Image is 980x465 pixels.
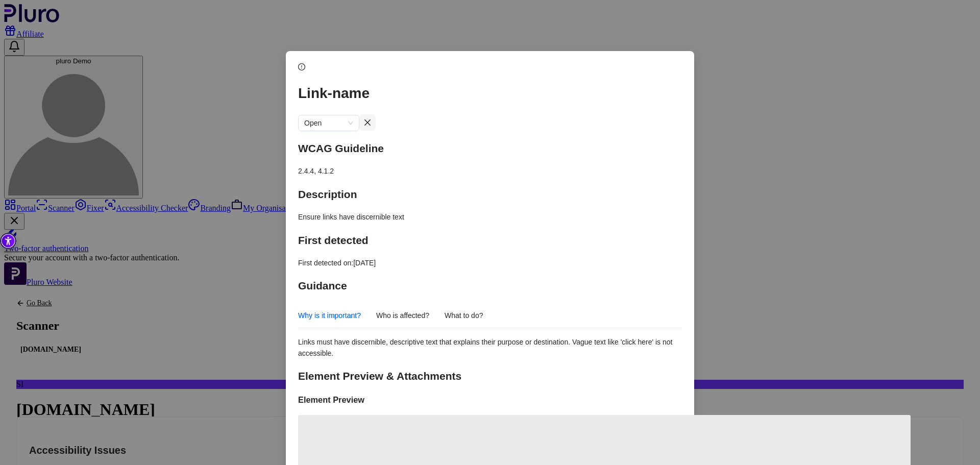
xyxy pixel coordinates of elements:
h2: Guidance [298,277,682,294]
button: Why is it important? [298,309,361,322]
h1: Link-name [298,82,682,105]
button: Close dialog [359,114,376,131]
div: Guidance [298,303,682,359]
button: Who is affected? [376,309,429,322]
span: close [363,118,372,127]
span: First detected on: [DATE] [298,259,376,267]
div: Change issue status [298,115,359,131]
h3: Element Preview [298,394,682,407]
span: 2.4.4, 4.1.2 [298,167,334,175]
h2: Description [298,186,682,203]
span: Ensure links have discernible text [298,213,404,221]
button: What to do? [445,309,483,322]
h2: WCAG Guideline [298,140,682,157]
span: exclamation-circle [298,63,305,70]
span: Links must have discernible, descriptive text that explains their purpose or destination. Vague t... [298,338,672,357]
span: Open [304,115,353,131]
h2: First detected [298,232,682,249]
h2: Element Preview & Attachments [298,368,682,384]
